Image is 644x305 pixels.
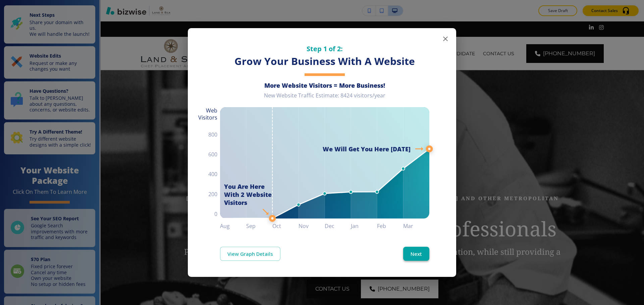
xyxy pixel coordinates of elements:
h6: Mar [403,221,429,231]
h3: Grow Your Business With A Website [220,55,429,68]
button: Next [403,247,429,261]
h6: Oct [272,221,299,231]
h6: Feb [377,221,403,231]
h6: Dec [325,221,351,231]
h6: Sep [246,221,272,231]
h6: More Website Visitors = More Business! [220,81,429,89]
h6: Nov [299,221,325,231]
h6: Jan [351,221,377,231]
h6: Aug [220,221,246,231]
a: View Graph Details [220,247,280,261]
div: New Website Traffic Estimate: 8424 visitors/year [220,92,429,104]
h5: Step 1 of 2: [220,44,429,53]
